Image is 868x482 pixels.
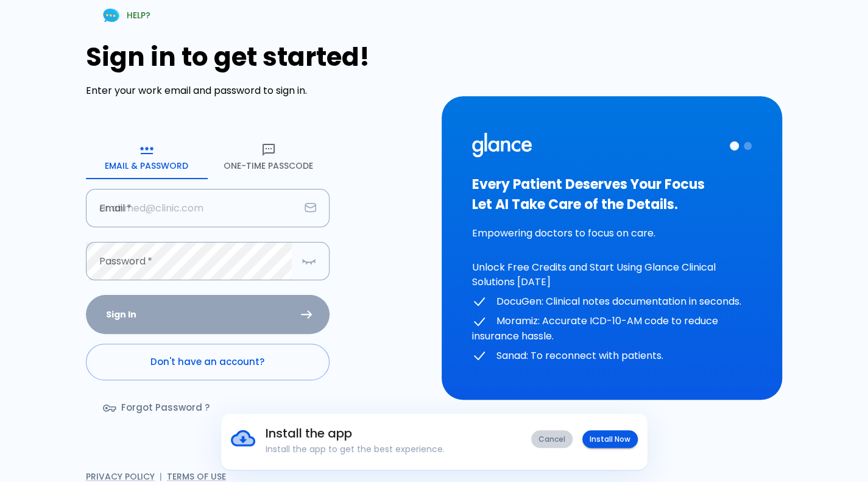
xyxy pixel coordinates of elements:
[86,344,330,380] a: Don't have an account?
[472,174,752,214] h3: Every Patient Deserves Your Focus Let AI Take Care of the Details.
[86,135,208,179] button: Email & Password
[101,5,122,26] img: Chat Support
[472,349,752,364] p: Sanad: To reconnect with patients.
[472,226,752,241] p: Empowering doctors to focus on care.
[208,135,330,179] button: One-Time Passcode
[582,430,638,448] button: Install Now
[266,424,499,443] h6: Install the app
[472,314,752,344] p: Moramiz: Accurate ICD-10-AM code to reduce insurance hassle.
[472,260,752,289] p: Unlock Free Credits and Start Using Glance Clinical Solutions [DATE]
[86,189,300,227] input: dr.ahmed@clinic.com
[86,42,427,72] h1: Sign in to get started!
[472,294,752,310] p: DocuGen: Clinical notes documentation in seconds.
[531,430,573,448] button: Cancel
[86,390,229,425] a: Forgot Password ?
[86,83,427,98] p: Enter your work email and password to sign in.
[266,443,499,455] p: Install the app to get the best experience.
